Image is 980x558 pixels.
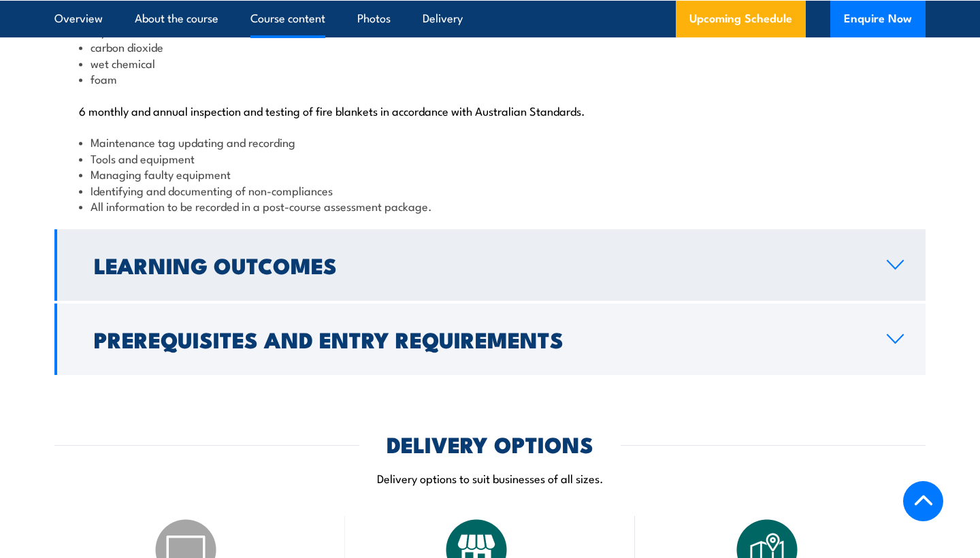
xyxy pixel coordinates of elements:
a: Learning Outcomes [54,229,926,301]
li: All information to be recorded in a post-course assessment package. [79,198,901,214]
a: Prerequisites and Entry Requirements [54,303,926,375]
p: 6 monthly and annual inspection and testing of fire blankets in accordance with Australian Standa... [79,103,901,117]
li: Maintenance tag updating and recording [79,134,901,150]
h2: Learning Outcomes [94,255,865,274]
li: carbon dioxide [79,39,901,54]
h2: DELIVERY OPTIONS [387,434,593,453]
li: foam [79,71,901,86]
h2: Prerequisites and Entry Requirements [94,329,865,348]
li: Tools and equipment [79,150,901,166]
li: Identifying and documenting of non-compliances [79,182,901,198]
p: Delivery options to suit businesses of all sizes. [54,470,926,486]
li: wet chemical [79,55,901,71]
li: Managing faulty equipment [79,166,901,182]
